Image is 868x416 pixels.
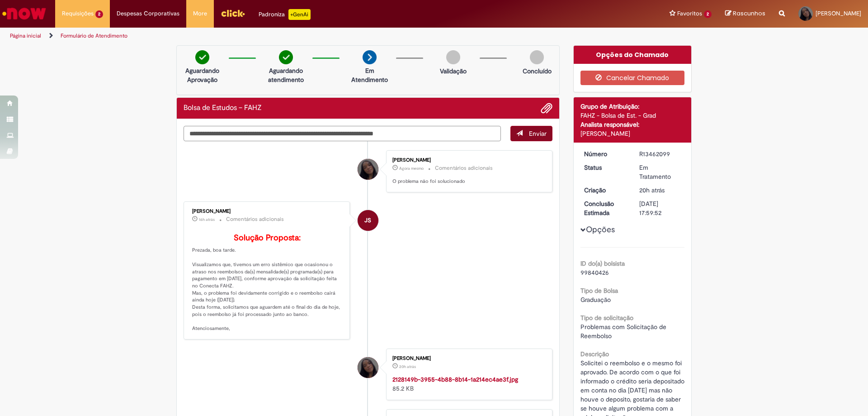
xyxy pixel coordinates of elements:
[226,215,284,223] small: Comentários adicionais
[580,71,685,85] button: Cancelar Chamado
[530,50,544,64] img: img-circle-grey.png
[580,120,685,129] div: Analista responsável:
[677,9,702,18] span: Favoritos
[61,32,127,39] a: Formulário de Atendimento
[95,10,103,18] span: 2
[364,210,371,231] span: JS
[279,50,293,64] img: check-circle-green.png
[264,66,308,84] p: Aguardando atendimento
[192,209,343,214] div: [PERSON_NAME]
[180,66,224,84] p: Aguardando Aprovação
[639,186,665,194] span: 20h atrás
[392,375,543,393] div: 85.2 KB
[234,233,301,243] b: Solução Proposta:
[358,159,378,180] div: Ana Heloisa De Souza Silva
[574,46,692,64] div: Opções do Chamado
[288,9,311,20] p: +GenAi
[435,164,493,172] small: Comentários adicionais
[529,129,547,138] span: Enviar
[363,50,377,64] img: arrow-next.png
[639,149,681,158] div: R13462099
[62,9,94,18] span: Requisições
[580,287,618,295] b: Tipo de Bolsa
[580,296,611,304] span: Graduação
[399,166,424,171] span: Agora mesmo
[580,323,668,340] span: Problemas com Solicitação de Reembolso
[523,67,552,76] p: Concluído
[184,126,501,141] textarea: Digite sua mensagem aqui...
[577,163,633,172] dt: Status
[10,32,41,39] a: Página inicial
[259,9,311,20] div: Padroniza
[392,178,543,185] p: O problema não foi solucionado
[577,199,633,217] dt: Conclusão Estimada
[541,102,552,114] button: Adicionar anexos
[639,163,681,181] div: Em Tratamento
[577,186,633,195] dt: Criação
[704,10,712,18] span: 2
[577,149,633,158] dt: Número
[199,217,215,222] time: 29/08/2025 16:00:08
[358,357,378,378] div: Ana Heloisa De Souza Silva
[639,186,681,195] div: 29/08/2025 12:04:46
[399,364,416,369] span: 20h atrás
[399,166,424,171] time: 30/08/2025 08:15:27
[1,5,47,23] img: ServiceNow
[117,9,179,18] span: Despesas Corporativas
[580,350,609,358] b: Descrição
[816,10,861,17] span: [PERSON_NAME]
[580,314,633,322] b: Tipo de solicitação
[392,158,543,163] div: [PERSON_NAME]
[446,50,460,64] img: img-circle-grey.png
[580,268,609,277] span: 99840426
[580,259,625,268] b: ID do(a) bolsista
[639,199,681,217] div: [DATE] 17:59:52
[580,129,685,138] div: [PERSON_NAME]
[195,50,209,64] img: check-circle-green.png
[348,66,392,84] p: Em Atendimento
[193,9,207,18] span: More
[221,6,245,20] img: click_logo_yellow_360x200.png
[580,111,685,120] div: FAHZ - Bolsa de Est. - Grad
[192,234,343,332] p: Prezada, boa tarde. Visualizamos que, tivemos um erro sistêmico que ocasionou o atraso nos reembo...
[392,375,518,383] a: 2128149b-3955-4b88-8b14-1a214ec4ae3f.jpg
[399,364,416,369] time: 29/08/2025 12:06:39
[392,356,543,361] div: [PERSON_NAME]
[580,102,685,111] div: Grupo de Atribuição:
[440,67,467,76] p: Validação
[639,186,665,194] time: 29/08/2025 12:04:46
[510,126,552,141] button: Enviar
[184,104,262,112] h2: Bolsa de Estudos – FAHZ Histórico de tíquete
[7,28,572,44] ul: Trilhas de página
[199,217,215,222] span: 16h atrás
[733,9,765,18] span: Rascunhos
[725,10,765,18] a: Rascunhos
[358,210,378,231] div: Jessica Silva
